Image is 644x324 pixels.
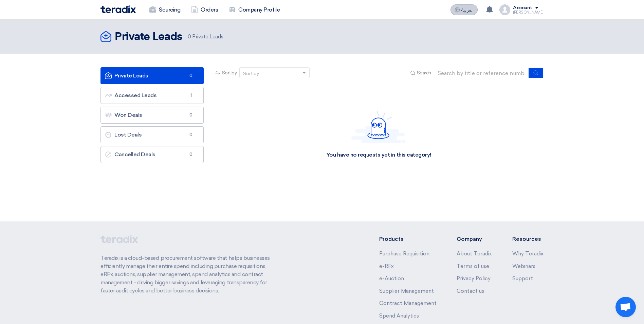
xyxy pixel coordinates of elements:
[461,8,474,13] span: العربية
[223,2,285,17] a: Company Profile
[188,33,223,41] span: Private Leads
[379,263,394,269] a: e-RFx
[100,107,204,124] a: Won Deals0
[417,69,431,76] span: Search
[450,4,478,15] button: العربية
[100,87,204,104] a: Accessed Leads1
[186,2,223,17] a: Orders
[379,313,419,319] a: Spend Analytics
[100,5,136,13] img: Teradix logo
[513,5,532,11] div: Account
[434,68,529,78] input: Search by title or reference number
[187,151,195,158] span: 0
[457,251,492,257] a: About Teradix
[100,146,204,163] a: Cancelled Deals0
[187,92,195,99] span: 1
[512,235,544,243] li: Resources
[457,235,492,243] li: Company
[144,2,186,17] a: Sourcing
[100,254,278,295] p: Teradix is a cloud-based procurement software that helps businesses efficiently manage their enti...
[100,126,204,143] a: Lost Deals0
[379,235,437,243] li: Products
[187,72,195,79] span: 0
[115,30,182,44] h2: Private Leads
[457,288,484,294] a: Contact us
[615,297,636,317] div: Open chat
[457,263,489,269] a: Terms of use
[379,275,404,282] a: e-Auction
[187,112,195,119] span: 0
[379,300,437,306] a: Contract Management
[100,67,204,84] a: Private Leads0
[512,251,544,257] a: Why Teradix
[513,11,544,14] div: [PERSON_NAME]
[187,131,195,138] span: 0
[243,70,259,77] div: Sort by
[379,251,429,257] a: Purchase Requisition
[499,4,510,15] img: profile_test.png
[512,263,535,269] a: Webinars
[512,275,533,282] a: Support
[326,151,431,159] div: You have no requests yet in this category!
[222,69,237,76] span: Sort by
[351,110,406,143] img: Hello
[379,288,434,294] a: Supplier Management
[188,34,191,40] span: 0
[457,275,491,282] a: Privacy Policy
